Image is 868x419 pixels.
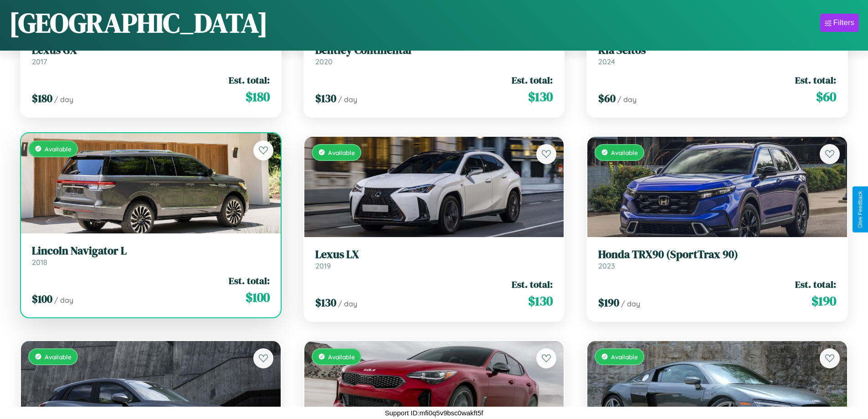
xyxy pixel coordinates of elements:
[857,191,863,228] div: Give Feedback
[833,18,854,27] div: Filters
[528,292,553,310] span: $ 130
[32,258,47,267] span: 2018
[598,295,619,310] span: $ 190
[32,91,52,106] span: $ 180
[598,91,616,106] span: $ 60
[315,44,553,66] a: Bentley Continental2020
[315,261,331,270] span: 2019
[315,295,336,310] span: $ 130
[795,73,836,87] span: Est. total:
[9,4,268,41] h1: [GEOGRAPHIC_DATA]
[32,244,270,267] a: Lincoln Navigator L2018
[54,295,73,305] span: / day
[32,57,47,66] span: 2017
[820,14,859,32] button: Filters
[512,278,553,291] span: Est. total:
[598,44,836,66] a: Kia Seltos2024
[229,73,270,87] span: Est. total:
[54,95,73,104] span: / day
[32,44,270,57] h3: Lexus GX
[315,57,333,66] span: 2020
[229,274,270,287] span: Est. total:
[338,95,357,104] span: / day
[315,248,553,270] a: Lexus LX2019
[617,95,637,104] span: / day
[246,88,270,106] span: $ 180
[598,44,836,57] h3: Kia Seltos
[328,353,355,361] span: Available
[598,248,836,261] h3: Honda TRX90 (SportTrax 90)
[45,353,72,361] span: Available
[315,91,336,106] span: $ 130
[611,149,638,156] span: Available
[598,57,615,66] span: 2024
[816,88,836,106] span: $ 60
[338,299,357,308] span: / day
[621,299,640,308] span: / day
[598,248,836,270] a: Honda TRX90 (SportTrax 90)2023
[32,244,270,258] h3: Lincoln Navigator L
[385,407,483,419] p: Support ID: mfi0q5v9bsc0wakft5f
[315,44,553,57] h3: Bentley Continental
[32,291,52,306] span: $ 100
[812,292,836,310] span: $ 190
[315,248,553,261] h3: Lexus LX
[598,261,615,270] span: 2023
[32,44,270,66] a: Lexus GX2017
[528,88,553,106] span: $ 130
[45,145,72,153] span: Available
[611,353,638,361] span: Available
[328,149,355,156] span: Available
[512,73,553,87] span: Est. total:
[795,278,836,291] span: Est. total:
[246,288,270,306] span: $ 100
